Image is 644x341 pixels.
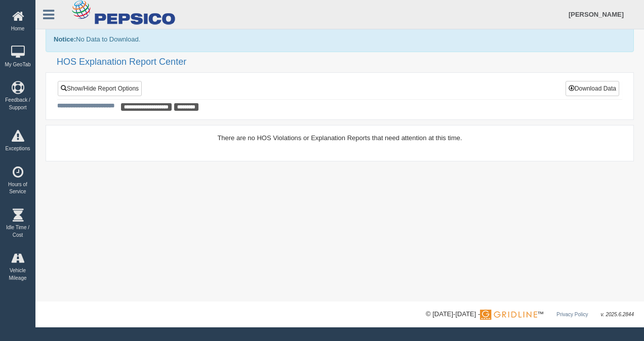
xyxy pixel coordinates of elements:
[57,57,634,67] h2: HOS Explanation Report Center
[556,312,588,317] a: Privacy Policy
[426,309,634,320] div: © [DATE]-[DATE] - ™
[58,81,142,96] a: Show/Hide Report Options
[54,35,76,43] b: Notice:
[57,133,622,143] div: There are no HOS Violations or Explanation Reports that need attention at this time.
[601,312,634,317] span: v. 2025.6.2844
[566,81,619,96] button: Download Data
[480,310,537,320] img: Gridline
